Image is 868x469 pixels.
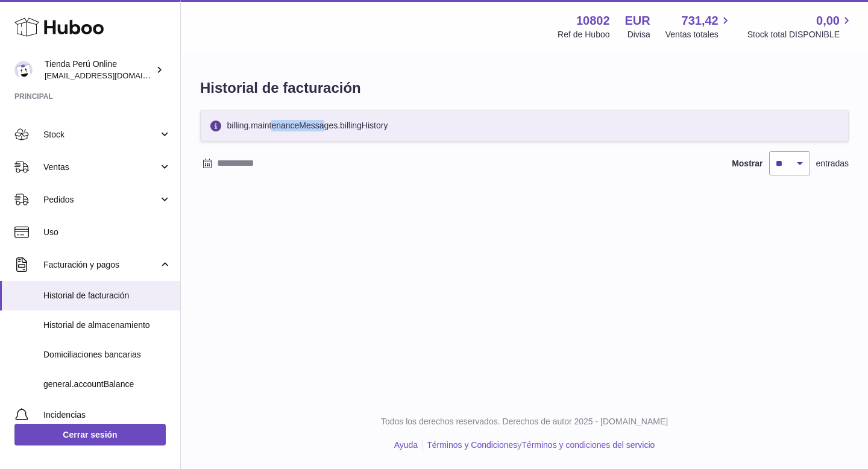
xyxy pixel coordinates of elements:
span: 0,00 [816,13,840,29]
span: Ventas [43,162,159,173]
strong: 10802 [576,13,610,29]
a: Términos y Condiciones [427,440,517,450]
span: Historial de almacenamiento [43,319,171,331]
span: Stock [43,129,159,140]
p: Todos los derechos reservados. Derechos de autor 2025 - [DOMAIN_NAME] [190,416,858,427]
span: general.accountBalance [43,379,171,390]
span: [EMAIL_ADDRESS][DOMAIN_NAME] [45,71,177,80]
a: 0,00 Stock total DISPONIBLE [747,13,854,40]
img: contacto@tiendaperuonline.com [14,61,33,79]
span: Domiciliaciones bancarias [43,349,171,360]
span: Incidencias [43,409,171,421]
a: Términos y condiciones del servicio [521,440,655,450]
a: 731,42 Ventas totales [665,13,732,40]
span: Uso [43,227,171,238]
a: Cerrar sesión [14,424,166,445]
span: Facturación y pagos [43,259,159,271]
span: entradas [816,158,849,169]
span: Pedidos [43,194,159,206]
div: Divisa [627,29,650,40]
strong: EUR [625,13,650,29]
div: billing.maintenanceMessages.billingHistory [200,110,849,142]
a: Ayuda [394,440,418,450]
span: Ventas totales [665,29,732,40]
label: Mostrar [732,158,763,169]
div: Ref de Huboo [558,29,609,40]
span: 731,42 [682,13,719,29]
h1: Historial de facturación [200,78,849,98]
span: Stock total DISPONIBLE [747,29,854,40]
div: Tienda Perú Online [45,58,153,81]
li: y [423,439,655,451]
span: Historial de facturación [43,290,171,301]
